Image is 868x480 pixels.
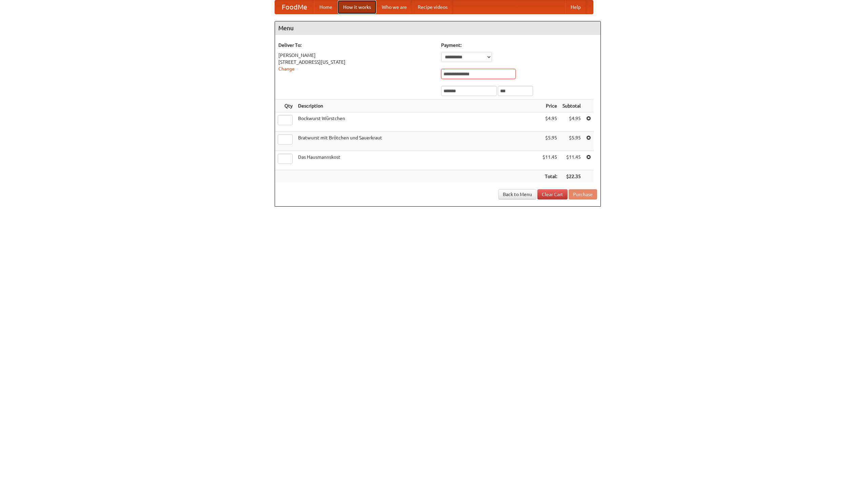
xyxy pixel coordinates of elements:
[441,42,597,49] h5: Payment:
[498,189,536,199] a: Back to Menu
[278,59,434,65] div: [STREET_ADDRESS][US_STATE]
[376,0,412,14] a: Who we are
[295,132,540,151] td: Bratwurst mit Brötchen und Sauerkraut
[275,0,314,14] a: FoodMe
[295,151,540,170] td: Das Hausmannskost
[565,0,586,14] a: Help
[295,112,540,132] td: Bockwurst Würstchen
[540,112,560,132] td: $4.95
[540,132,560,151] td: $5.95
[540,151,560,170] td: $11.45
[569,189,597,199] button: Purchase
[537,189,568,199] a: Clear Cart
[560,100,584,112] th: Subtotal
[314,0,338,14] a: Home
[275,100,295,112] th: Qty
[278,66,295,72] a: Change
[560,151,584,170] td: $11.45
[295,100,540,112] th: Description
[560,132,584,151] td: $5.95
[540,170,560,183] th: Total:
[278,52,434,59] div: [PERSON_NAME]
[540,100,560,112] th: Price
[412,0,453,14] a: Recipe videos
[278,42,434,49] h5: Deliver To:
[338,0,376,14] a: How it works
[560,170,584,183] th: $22.35
[560,112,584,132] td: $4.95
[275,21,600,35] h4: Menu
